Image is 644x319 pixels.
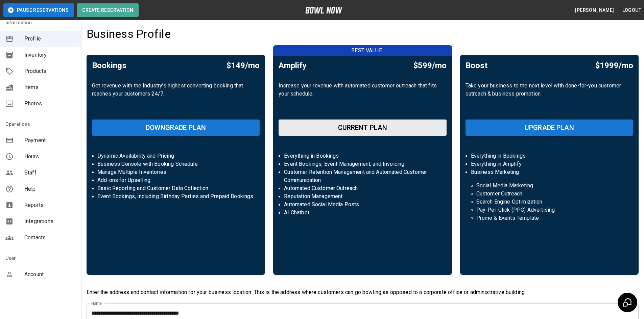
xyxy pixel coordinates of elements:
[24,67,76,75] span: Products
[24,201,76,209] span: Reports
[476,214,622,222] p: Promo & Events Template
[595,60,633,71] h5: $1999/mo
[92,60,126,71] h5: Bookings
[284,168,441,184] p: Customer Retention Management and Automated Customer Communication
[97,152,254,160] p: Dynamic Availability and Pricing
[97,168,254,176] p: Manage Multiple Inventories
[97,184,254,192] p: Basic Reporting and Customer Data Collection
[277,47,456,55] p: BEST VALUE
[284,201,441,209] p: Automated Social Media Posts
[284,160,441,168] p: Event Bookings, Event Management, and Invoicing
[466,82,633,114] p: Take your business to the next level with done-for-you customer outreach & business promotion.
[97,176,254,184] p: Add-ons for Upselling
[97,192,254,201] p: Event Bookings, including Birthday Parties and Prepaid Bookings
[471,160,628,168] p: Everything in Amplify
[284,192,441,201] p: Reputation Management
[525,122,574,133] h6: UPGRADE PLAN
[87,27,171,41] h4: Business Profile
[24,217,76,225] span: Integrations
[24,153,76,161] span: Hours
[305,7,342,14] img: logo
[471,152,628,160] p: Everything in Bookings
[620,4,644,17] button: Logout
[226,60,260,71] h5: $149/mo
[24,35,76,43] span: Profile
[24,270,76,278] span: Account
[24,83,76,91] span: Items
[24,234,76,242] span: Contacts
[466,60,487,71] h5: Boost
[476,190,622,198] p: Customer Outreach
[77,3,139,17] button: Create Reservation
[476,198,622,206] p: Search Engine Optimization
[24,100,76,108] span: Photos
[24,169,76,177] span: Staff
[466,119,633,136] button: UPGRADE PLAN
[24,51,76,59] span: Inventory
[24,185,76,193] span: Help
[284,152,441,160] p: Everything in Bookings
[87,288,639,296] p: Enter the address and contact information for your business location. This is the address where c...
[279,82,446,114] p: Increase your revenue with automated customer outreach that fits your schedule.
[476,182,622,190] p: Social Media Marketing
[471,168,628,176] p: Business Marketing
[279,60,307,71] h5: Amplify
[284,209,441,217] p: AI Chatbot
[413,60,447,71] h5: $599/mo
[476,206,622,214] p: Pay-Per-Click (PPC) Advertising
[97,160,254,168] p: Business Console with Booking Schedule
[92,119,260,136] button: DOWNGRADE PLAN
[284,184,441,192] p: Automated Customer Outreach
[24,136,76,144] span: Payment
[92,82,260,114] p: Get revenue with the Industry’s highest converting booking that reaches your customers 24/7.
[572,4,617,17] button: [PERSON_NAME]
[3,3,74,17] button: Pause Reservations
[146,122,206,133] h6: DOWNGRADE PLAN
